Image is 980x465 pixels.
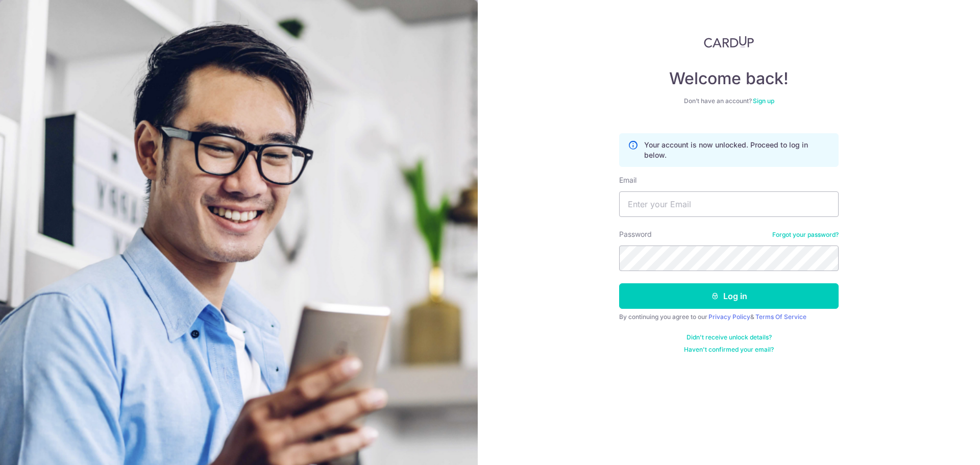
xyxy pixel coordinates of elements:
[755,313,806,321] a: Terms Of Service
[619,97,839,105] div: Don’t have an account?
[772,231,839,239] a: Forgot your password?
[684,346,774,354] a: Haven't confirmed your email?
[619,175,636,185] label: Email
[619,191,839,217] input: Enter your Email
[619,68,839,89] h4: Welcome back!
[687,333,772,341] a: Didn't receive unlock details?
[619,229,652,239] label: Password
[644,140,830,160] p: Your account is now unlocked. Proceed to log in below.
[704,36,754,48] img: CardUp Logo
[619,283,839,309] button: Log in
[619,313,839,321] div: By continuing you agree to our &
[708,313,750,321] a: Privacy Policy
[753,97,774,105] a: Sign up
